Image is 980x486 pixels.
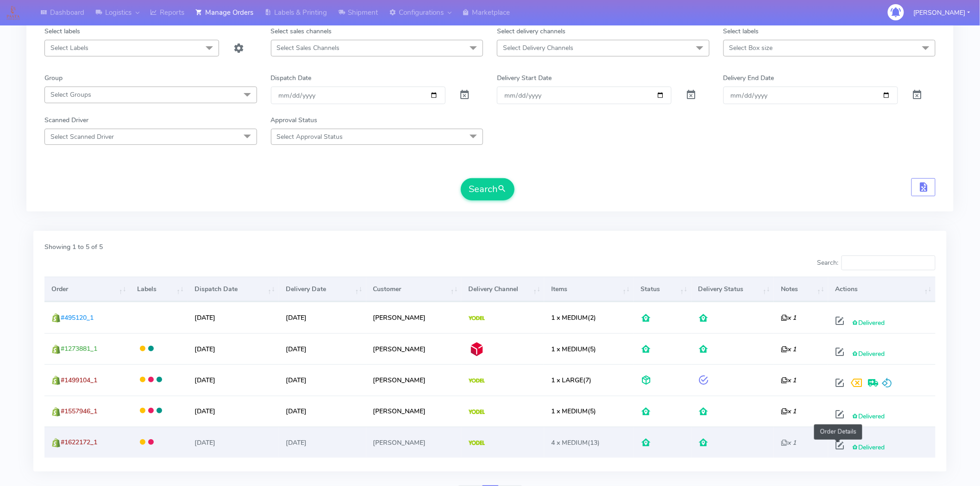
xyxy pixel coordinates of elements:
i: x 1 [781,407,796,416]
th: Customer: activate to sort column ascending [366,277,462,302]
img: Yodel [469,441,485,445]
span: #495120_1 [61,313,94,322]
label: Select delivery channels [497,26,565,36]
label: Delivery End Date [723,73,774,83]
i: x 1 [781,345,796,354]
span: #1273881_1 [61,344,97,353]
label: Approval Status [271,115,318,125]
span: Select Labels [50,44,88,52]
label: Select labels [44,26,80,36]
span: 1 x LARGE [551,376,583,385]
label: Delivery Start Date [497,73,552,83]
label: Group [44,73,63,83]
td: [DATE] [188,396,279,427]
span: 1 x MEDIUM [551,345,588,354]
td: [DATE] [188,302,279,333]
td: [DATE] [279,364,366,395]
span: Select Delivery Channels [503,44,573,52]
th: Notes: activate to sort column ascending [774,277,828,302]
button: Search [461,178,515,200]
th: Delivery Channel: activate to sort column ascending [461,277,544,302]
label: Select sales channels [271,26,332,36]
label: Dispatch Date [271,73,312,83]
span: (5) [551,407,596,416]
span: 1 x MEDIUM [551,313,588,322]
span: Select Groups [50,90,91,99]
td: [DATE] [279,427,366,458]
img: DPD [469,341,485,357]
span: #1499104_1 [61,376,97,385]
span: 1 x MEDIUM [551,407,588,416]
img: shopify.png [51,345,61,354]
span: (2) [551,313,596,322]
span: (5) [551,345,596,354]
span: Delivered [852,349,885,358]
td: [DATE] [188,333,279,364]
th: Dispatch Date: activate to sort column ascending [188,277,279,302]
span: (13) [551,438,600,447]
img: Yodel [469,316,485,321]
td: [PERSON_NAME] [366,302,462,333]
img: shopify.png [51,313,61,323]
td: [DATE] [279,333,366,364]
input: Search: [842,255,936,270]
td: [DATE] [188,427,279,458]
td: [PERSON_NAME] [366,396,462,427]
span: #1622172_1 [61,438,97,447]
img: shopify.png [51,376,61,385]
span: Delivered [852,318,885,327]
th: Status: activate to sort column ascending [634,277,691,302]
span: Select Sales Channels [277,44,340,52]
label: Scanned Driver [44,115,88,125]
img: Yodel [469,410,485,414]
th: Actions: activate to sort column ascending [828,277,936,302]
img: Yodel [469,379,485,383]
i: x 1 [781,313,796,322]
i: x 1 [781,438,796,447]
th: Delivery Date: activate to sort column ascending [279,277,366,302]
i: x 1 [781,376,796,385]
img: shopify.png [51,407,61,417]
button: [PERSON_NAME] [907,3,977,22]
td: [DATE] [188,364,279,395]
span: #1557946_1 [61,407,97,416]
td: [PERSON_NAME] [366,427,462,458]
th: Order: activate to sort column ascending [44,277,130,302]
img: shopify.png [51,438,61,448]
th: Labels: activate to sort column ascending [130,277,188,302]
td: [PERSON_NAME] [366,333,462,364]
span: Select Box size [729,44,773,52]
span: 4 x MEDIUM [551,438,588,447]
span: Select Scanned Driver [50,132,114,141]
span: Delivered [852,412,885,421]
label: Search: [817,255,936,270]
td: [PERSON_NAME] [366,364,462,395]
label: Showing 1 to 5 of 5 [44,242,103,252]
th: Delivery Status: activate to sort column ascending [691,277,774,302]
th: Items: activate to sort column ascending [544,277,634,302]
td: [DATE] [279,302,366,333]
td: [DATE] [279,396,366,427]
label: Select labels [723,26,759,36]
span: (7) [551,376,591,385]
span: Select Approval Status [277,132,343,141]
span: Delivered [852,443,885,452]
